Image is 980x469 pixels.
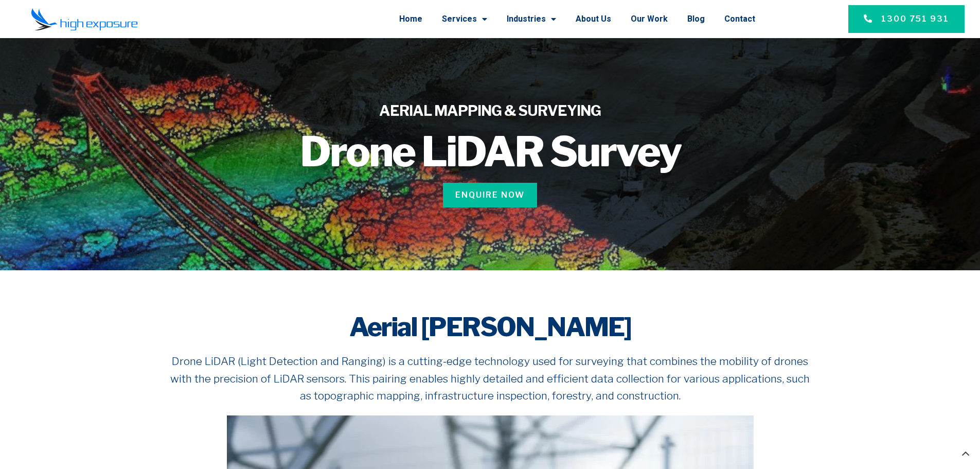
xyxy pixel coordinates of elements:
[724,6,755,32] a: Contact
[166,353,814,405] p: Drone LiDAR (Light Detection and Ranging) is a cutting-edge technology used for surveying that co...
[631,6,668,32] a: Our Work
[848,5,965,33] a: 1300 751 931
[31,8,138,31] img: Final-Logo copy
[455,189,525,201] span: Enquire Now
[442,6,487,32] a: Services
[183,101,798,121] h4: AERIAL MAPPING & SURVEYING
[167,6,755,32] nav: Menu
[687,6,705,32] a: Blog
[576,6,611,32] a: About Us
[166,311,814,342] h2: Aerial [PERSON_NAME]
[399,6,422,32] a: Home
[881,13,949,25] span: 1300 751 931
[507,6,556,32] a: Industries
[443,183,537,207] a: Enquire Now
[183,131,798,172] h1: Drone LiDAR Survey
